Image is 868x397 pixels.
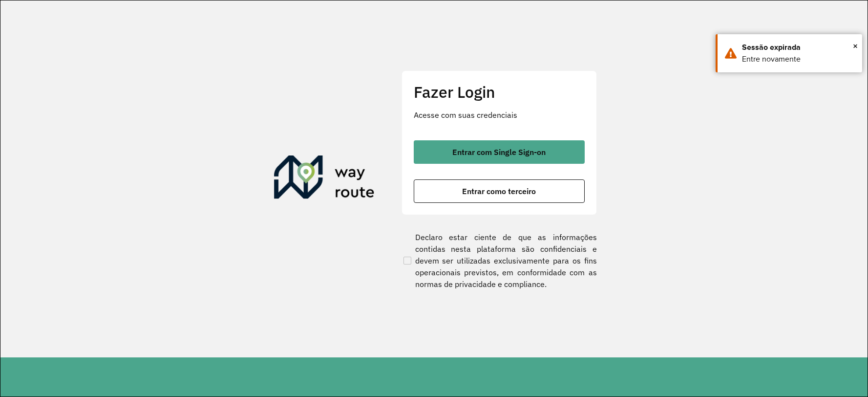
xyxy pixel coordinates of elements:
[274,155,375,202] img: Roteirizador AmbevTech
[742,53,855,65] div: Entre novamente
[402,231,597,290] label: Declaro estar ciente de que as informações contidas nesta plataforma são confidenciais e devem se...
[414,179,585,203] button: button
[742,42,855,53] div: Sessão expirada
[414,109,585,121] p: Acesse com suas credenciais
[414,140,585,164] button: button
[462,187,536,195] span: Entrar como terceiro
[414,83,585,101] h2: Fazer Login
[853,39,858,53] button: Close
[853,39,858,53] span: ×
[452,148,546,156] span: Entrar com Single Sign-on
